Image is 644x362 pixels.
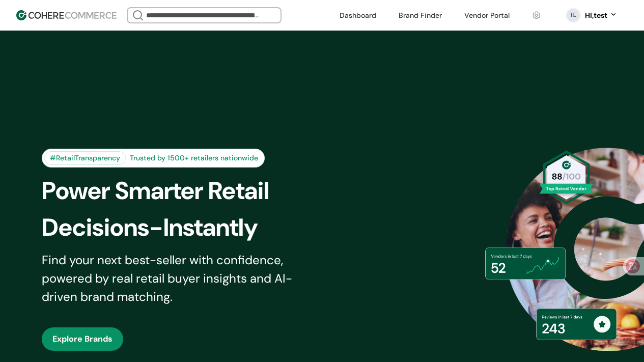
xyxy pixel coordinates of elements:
button: Hi,test [585,10,618,21]
div: Hi, test [585,10,607,21]
svg: 0 percent [566,8,581,23]
div: #RetailTransparency [44,151,126,165]
div: Trusted by 1500+ retailers nationwide [126,153,262,163]
div: Find your next best-seller with confidence, powered by real retail buyer insights and AI-driven b... [42,251,320,306]
div: Decisions-Instantly [42,209,335,246]
button: Explore Brands [42,327,123,351]
div: Power Smarter Retail [42,173,335,209]
img: Cohere Logo [16,10,117,20]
